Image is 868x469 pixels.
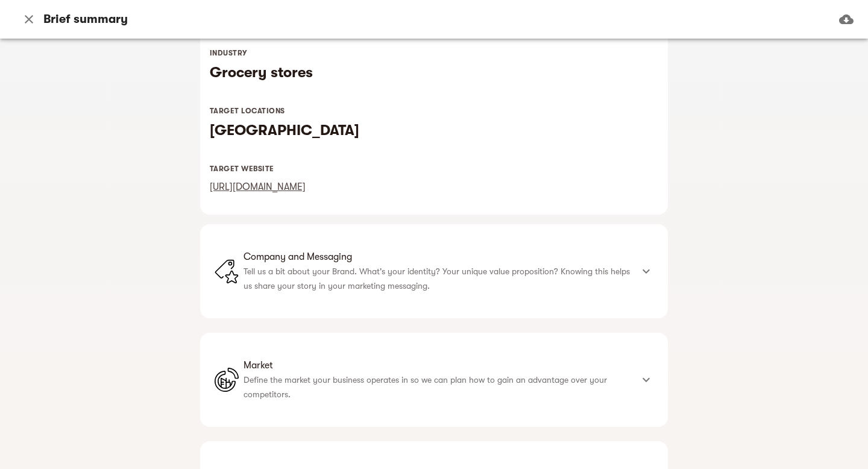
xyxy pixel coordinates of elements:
span: Market [244,358,632,373]
span: Company and Messaging [244,250,632,264]
h6: Brief summary [43,11,128,27]
a: [URL][DOMAIN_NAME] [210,181,306,192]
img: market.svg [215,368,239,392]
h5: [GEOGRAPHIC_DATA] [210,121,658,140]
img: brand.svg [215,259,239,283]
p: Tell us a bit about your Brand. What's your identity? Your unique value proposition? Knowing this... [244,264,632,293]
div: Company and MessagingTell us a bit about your Brand. What's your identity? Your unique value prop... [200,224,668,318]
span: INDUSTRY [210,49,247,57]
p: Define the market your business operates in so we can plan how to gain an advantage over your com... [244,373,632,401]
span: TARGET LOCATIONS [210,107,285,115]
h5: Grocery stores [210,63,658,82]
span: TARGET WEBSITE [210,165,274,173]
div: MarketDefine the market your business operates in so we can plan how to gain an advantage over yo... [200,333,668,427]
